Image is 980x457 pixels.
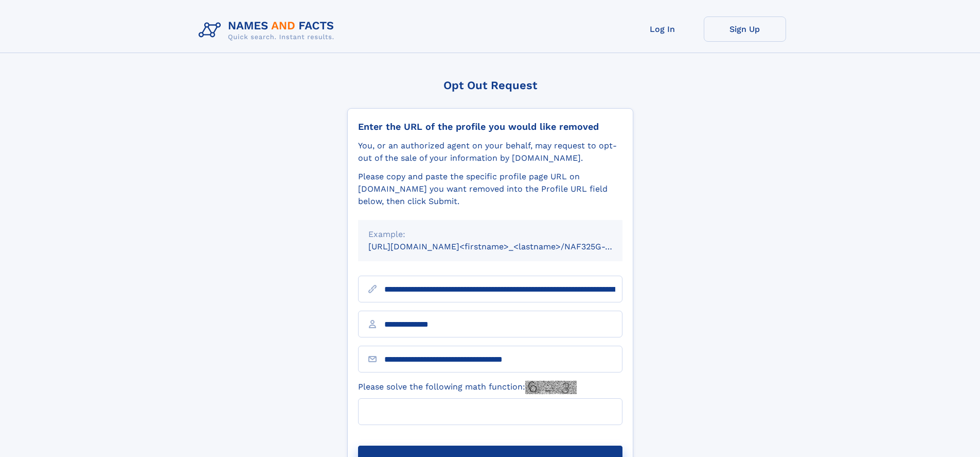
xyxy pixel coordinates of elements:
[621,16,704,42] a: Log In
[194,16,343,44] img: Logo Names and Facts
[704,16,786,42] a: Sign Up
[358,171,622,208] div: Please copy and paste the specific profile page URL on [DOMAIN_NAME] you want removed into the Pr...
[347,79,633,92] div: Opt Out Request
[358,121,622,132] div: Enter the URL of the profile you would like removed
[368,242,642,251] small: [URL][DOMAIN_NAME]<firstname>_<lastname>/NAF325G-xxxxxxxx
[358,140,622,164] div: You, or an authorized agent on your behalf, may request to opt-out of the sale of your informatio...
[368,228,612,241] div: Example:
[358,381,577,394] label: Please solve the following math function:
